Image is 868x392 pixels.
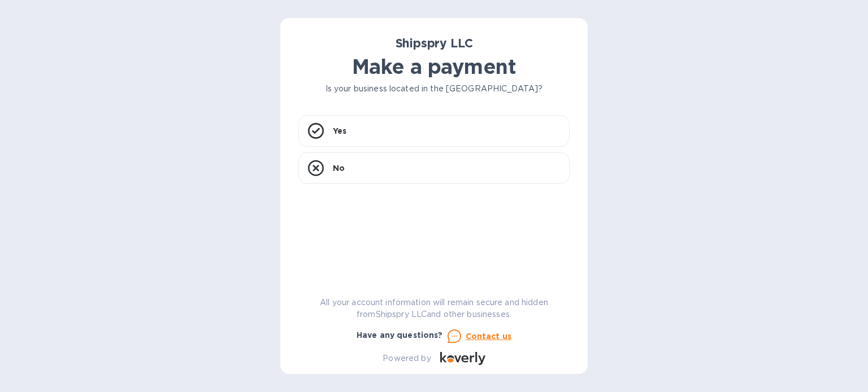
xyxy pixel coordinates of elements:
[383,353,431,364] p: Powered by
[298,55,570,78] h1: Make a payment
[333,125,346,136] p: Yes
[333,162,345,174] p: No
[298,83,570,95] p: Is your business located in the [GEOGRAPHIC_DATA]?
[357,331,443,340] b: Have any questions?
[466,332,512,341] u: Contact us
[298,297,570,320] p: All your account information will remain secure and hidden from Shipspry LLC and other businesses.
[396,36,473,50] b: Shipspry LLC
